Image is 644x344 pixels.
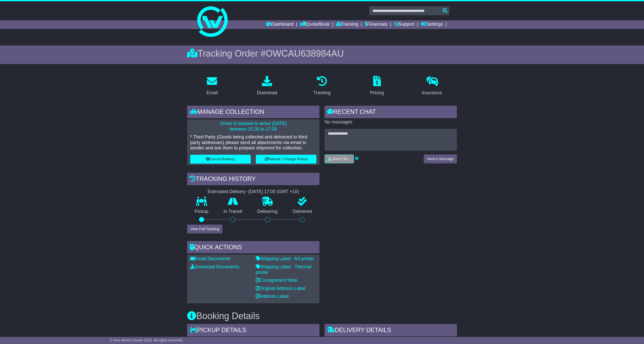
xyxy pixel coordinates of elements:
button: Rebook / Change Pickup [256,155,316,164]
a: Tracking [310,74,334,98]
p: Delivering [250,209,285,214]
div: [DATE] 17:00 (GMT +10) [248,189,299,195]
div: RECENT CHAT [325,106,457,119]
div: Email [206,89,218,96]
a: Download Documents [190,264,239,269]
p: In Transit [216,209,250,214]
a: Original Address Label [256,286,305,291]
a: Quote/Book [300,20,330,29]
a: Shipping Label - Thermal printer [256,264,311,275]
span: OWCAU638984AU [266,48,344,59]
a: Tracking [336,20,358,29]
div: Delivery Details [325,324,457,338]
a: Email Documents [190,256,230,261]
div: Tracking history [187,173,319,186]
a: Pricing [367,74,387,98]
button: Send a Message [424,154,457,163]
a: Settings [421,20,443,29]
a: Financials [365,20,388,29]
a: Shipping Label - A4 printer [256,256,314,261]
a: Insurance [419,74,445,98]
div: Insurance [422,89,442,96]
span: © One World Courier 2025. All rights reserved. [110,338,183,342]
a: Support [394,20,415,29]
a: Dashboard [266,20,293,29]
a: Consignment Note [256,278,297,283]
a: Email [203,74,221,98]
div: Pickup Details [187,324,319,338]
div: Quick Actions [187,241,319,255]
button: Cancel Booking [190,155,251,164]
div: Download [257,89,277,96]
p: Pickup [187,209,216,214]
div: Tracking Order # [187,48,457,59]
div: Estimated Delivery - [187,189,319,195]
div: Manage collection [187,106,319,119]
div: Tracking [313,89,331,96]
button: View Full Tracking [187,225,222,233]
h3: Booking Details [187,311,457,321]
p: Driver is booked to arrive [DATE] between 15:30 to 17:00 [190,121,316,132]
a: Address Label [256,294,289,299]
p: No messages [325,119,457,125]
p: Delivered [285,209,320,214]
a: Download [254,74,280,98]
p: * Third Party (Goods being collected and delivered to third party addresses) please send all atta... [190,134,316,151]
div: Pricing [370,89,384,96]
